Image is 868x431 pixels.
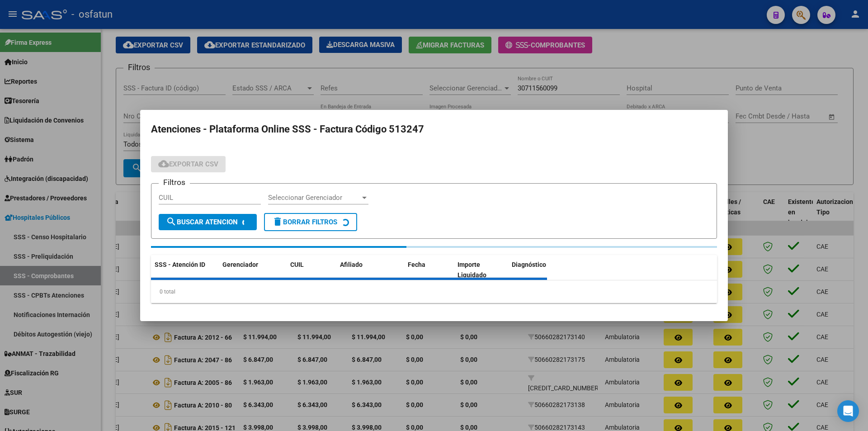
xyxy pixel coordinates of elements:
[268,194,360,202] span: Seleccionar Gerenciador
[340,261,363,268] span: Afiliado
[837,400,859,422] div: Open Intercom Messenger
[512,261,546,268] span: Diagnóstico
[219,255,287,285] datatable-header-cell: Gerenciador
[272,218,337,226] span: Borrar Filtros
[508,255,576,285] datatable-header-cell: Diagnóstico
[151,255,219,285] datatable-header-cell: SSS - Atención ID
[158,160,218,168] span: Exportar CSV
[290,261,304,268] span: CUIL
[151,156,226,172] button: Exportar CSV
[336,255,404,285] datatable-header-cell: Afiliado
[458,261,486,279] span: Importe Liquidado
[272,216,283,227] mat-icon: delete
[159,214,257,230] button: Buscar Atencion
[151,121,717,138] h2: Atenciones - Plataforma Online SSS - Factura Código 513247
[166,216,177,227] mat-icon: search
[158,158,169,169] mat-icon: cloud_download
[287,255,336,285] datatable-header-cell: CUIL
[454,255,508,285] datatable-header-cell: Importe Liquidado
[222,261,258,268] span: Gerenciador
[166,218,238,226] span: Buscar Atencion
[404,255,454,285] datatable-header-cell: Fecha
[151,280,717,303] div: 0 total
[159,176,190,188] h3: Filtros
[408,261,425,268] span: Fecha
[264,213,357,231] button: Borrar Filtros
[155,261,205,268] span: SSS - Atención ID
